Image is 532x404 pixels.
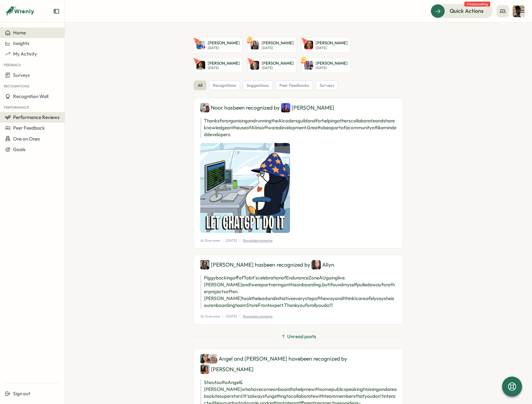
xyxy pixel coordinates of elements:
p: [DATE] [316,46,348,50]
span: all [198,83,202,88]
text: 8 [249,37,251,42]
p: Piggybacking off of Tobit's celebration of Endurance Zone AU going live. [PERSON_NAME] and I were... [200,274,397,309]
img: Viveca Riley [200,365,210,374]
img: Bill Warshauer [250,61,259,70]
a: Bill Warshauer[PERSON_NAME][DATE] [248,58,297,73]
a: 4David Wall[PERSON_NAME][DATE] [302,58,351,73]
img: Jamalah Bryan [513,5,525,17]
a: Sandy Feriz[PERSON_NAME][DATE] [302,37,351,53]
span: Goals [13,146,26,152]
div: Allyn [312,260,334,269]
img: Noor ul ain [200,103,210,112]
p: | [239,238,240,243]
p: [DATE] [208,46,240,50]
span: suggestions [247,83,269,88]
span: Performance Reviews [13,114,60,120]
span: Everyone [200,238,220,243]
p: [DATE] [262,66,294,70]
span: Everyone [200,314,220,319]
img: Simon Downes [208,354,217,363]
p: [DATE] [316,66,348,70]
img: Paul Hemsley [196,41,205,49]
a: Paul Hemsley[PERSON_NAME][DATE] [194,37,243,53]
span: Insights [13,40,29,46]
div: Angel and [PERSON_NAME] have been recognized by [200,354,397,374]
p: [PERSON_NAME] [316,40,348,46]
p: [PERSON_NAME] [262,61,294,66]
img: David Wall [304,61,313,70]
p: [DATE] [226,314,237,319]
span: My Activity [13,51,37,57]
img: Arron Jennings [196,61,205,70]
span: Quick Actions [450,7,484,15]
span: One on Ones [13,136,40,142]
p: Recognize someone [243,314,273,319]
p: [DATE] [262,46,294,50]
text: 4 [302,57,305,62]
div: [PERSON_NAME] has been recognized by [200,260,397,269]
img: Sandy Feriz [304,41,313,49]
p: | [239,314,240,319]
span: Unread posts [287,333,316,340]
p: | [222,314,223,319]
p: [PERSON_NAME] [208,61,240,66]
p: Recognize someone [243,238,273,243]
p: [PERSON_NAME] [262,40,294,46]
span: recognitions [213,83,236,88]
span: surveys [320,83,334,88]
a: Arron Jennings[PERSON_NAME][DATE] [194,58,243,73]
div: Noor has been recognized by [200,103,397,112]
span: Sign out [13,391,30,397]
span: peer feedbacks [279,83,309,88]
img: Aimee Weston [200,260,210,269]
span: 2 tasks waiting [464,2,490,7]
span: Recognition Wall [13,93,48,99]
button: Expand sidebar [53,8,60,14]
p: [PERSON_NAME] [208,40,240,46]
img: Henry Dennis [281,103,290,112]
p: Thanks for organising and running the AI coders guild and for helping others collaborate and shar... [200,117,397,138]
span: Home [13,30,26,36]
p: [PERSON_NAME] [316,61,348,66]
img: Allyn Neal [312,260,321,269]
span: Surveys [13,72,30,78]
p: | [222,238,223,243]
p: [DATE] [226,238,237,243]
a: 8Niamh Linton[PERSON_NAME][DATE] [248,37,297,53]
img: Recognition Image [200,143,290,233]
p: [DATE] [208,66,240,70]
div: [PERSON_NAME] [281,103,334,112]
button: Quick Actions [431,4,493,18]
img: Angel Yebra [200,354,210,363]
span: Peer Feedback [13,125,45,131]
div: [PERSON_NAME] [200,365,254,374]
img: Niamh Linton [250,41,259,49]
